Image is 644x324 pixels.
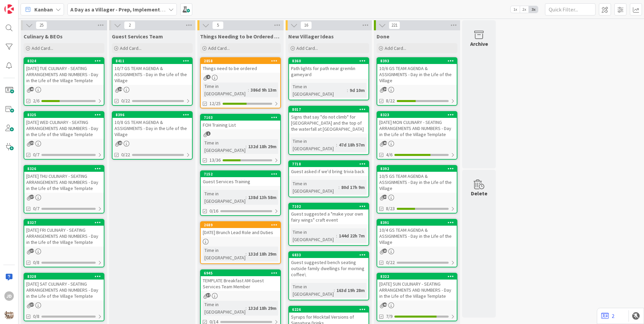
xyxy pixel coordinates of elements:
[300,21,312,29] span: 16
[248,86,249,94] span: :
[24,33,63,40] span: Culinary & BEOs
[27,59,104,63] div: 8324
[289,203,368,224] div: 7102Guest suggested a "make your own fairy wings" craft event
[33,97,39,104] span: 2/6
[24,273,104,300] div: 8328[DATE] SAT CULINARY - SEATING ARRANGEMENTS AND NUMBERS - Day in the Life of the Village Template
[27,112,104,117] div: 8325
[208,45,230,51] span: Add Card...
[206,75,211,79] span: 4
[340,184,366,191] div: 80d 17h 9m
[24,273,104,280] div: 8328
[337,141,366,149] div: 47d 18h 57m
[377,172,457,193] div: 10/5 GS TEAM AGENDA & ASSIGNMENTS - Day in the Life of the Village
[116,59,192,63] div: 8411
[511,6,520,13] span: 1x
[201,276,280,291] div: TEMPLATE Breakfast AM Guest Services Team Member
[386,97,395,104] span: 8/22
[212,21,224,29] span: 5
[24,220,104,247] div: 8327[DATE] FRI CULINARY - SEATING ARRANGEMENTS AND NUMBERS - Day in the Life of the Village Template
[292,307,368,312] div: 6226
[289,203,368,209] div: 7102
[4,310,14,320] img: avatar
[24,64,104,85] div: [DATE] TUE CULINARY - SEATING ARRANGEMENTS AND NUMBERS - Day in the Life of the Village Template
[386,151,392,158] span: 4/6
[204,172,280,176] div: 7152
[201,121,280,129] div: FOH Training List
[292,59,368,63] div: 8360
[289,252,368,279] div: 6833Guest suggested bench seating outside family dwellings for morning coffee\
[339,184,340,191] span: :
[291,137,336,152] div: Time in [GEOGRAPHIC_DATA]
[24,112,104,118] div: 8325
[383,249,387,253] span: 23
[34,5,53,13] span: Kanban
[545,3,595,15] input: Quick Filter...
[36,21,47,29] span: 25
[377,273,457,300] div: 8322[DATE] SUN CULINARY - SEATING ARRANGEMENTS AND NUMBERS - Day in the Life of the Village Template
[334,287,335,294] span: :
[121,97,130,104] span: 0/22
[200,33,281,40] span: Things Needing to be Ordered - PUT IN CARD, Don't make new card
[289,106,368,112] div: 8017
[112,118,192,139] div: 10/8 GS TEAM AGENDA & ASSIGNMENTS - Day in the Life of the Village
[201,171,280,177] div: 7152
[377,220,457,247] div: 839110/4 GS TEAM AGENDA & ASSIGNMENTS - Day in the Life of the Village
[380,220,457,225] div: 8391
[380,112,457,117] div: 8323
[33,151,39,158] span: 0/7
[27,274,104,279] div: 8328
[24,172,104,193] div: [DATE] THU CULINARY - SEATING ARRANGEMENTS AND NUMBERS - Day in the Life of the Village Template
[348,87,366,94] div: 9d 10m
[383,141,387,145] span: 40
[377,64,457,85] div: 10/6 GS TEAM AGENDA & ASSIGNMENTS - Day in the Life of the Village
[377,280,457,300] div: [DATE] SUN CULINARY - SEATING ARRANGEMENTS AND NUMBERS - Day in the Life of the Village Template
[201,64,280,73] div: Things need to be ordered
[520,6,529,13] span: 2x
[291,180,339,195] div: Time in [GEOGRAPHIC_DATA]
[291,83,347,98] div: Time in [GEOGRAPHIC_DATA]
[24,166,104,193] div: 8326[DATE] THU CULINARY - SEATING ARRANGEMENTS AND NUMBERS - Day in the Life of the Village Template
[246,250,247,258] span: :
[289,58,368,79] div: 8360Path lights for path near gremlin gameyard
[470,40,488,48] div: Archive
[30,141,34,145] span: 39
[289,112,368,133] div: Signs that say "do not climb" for [GEOGRAPHIC_DATA] and the top of the waterfall at [GEOGRAPHIC_D...
[24,220,104,226] div: 8327
[32,45,53,51] span: Add Card...
[27,166,104,171] div: 8326
[386,205,395,212] span: 8/23
[377,166,457,172] div: 8392
[203,301,246,316] div: Time in [GEOGRAPHIC_DATA]
[201,115,280,129] div: 7103FOH Training List
[380,166,457,171] div: 8392
[246,143,247,150] span: :
[201,228,280,237] div: [DATE] Brunch Lead Role and Duties
[204,115,280,120] div: 7103
[289,58,368,64] div: 8360
[289,161,368,167] div: 7718
[247,194,278,201] div: 138d 13h 58m
[30,87,34,91] span: 40
[24,58,104,64] div: 8324
[337,232,366,239] div: 144d 22h 7m
[380,274,457,279] div: 8322
[33,259,39,266] span: 0/8
[335,287,366,294] div: 163d 19h 28m
[203,190,246,205] div: Time in [GEOGRAPHIC_DATA]
[383,302,387,307] span: 40
[377,112,457,139] div: 8323[DATE] MON CULINARY - SEATING ARRANGEMENTS AND NUMBERS - Day in the Life of the Village Template
[33,313,39,320] span: 0/8
[292,107,368,112] div: 8017
[30,249,34,253] span: 37
[377,273,457,280] div: 8322
[210,100,221,107] span: 12/25
[24,118,104,139] div: [DATE] WED CULINARY - SEATING ARRANGEMENTS AND NUMBERS - Day in the Life of the Village Template
[210,207,218,215] span: 0/16
[112,64,192,85] div: 10/7 GS TEAM AGENDA & ASSIGNMENTS - Day in the Life of the Village
[377,220,457,226] div: 8391
[206,131,211,136] span: 1
[33,205,39,212] span: 0/7
[289,161,368,176] div: 7718Guest asked if we'd bring trivia back
[30,195,34,199] span: 37
[289,258,368,279] div: Guest suggested bench seating outside family dwellings for morning coffee\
